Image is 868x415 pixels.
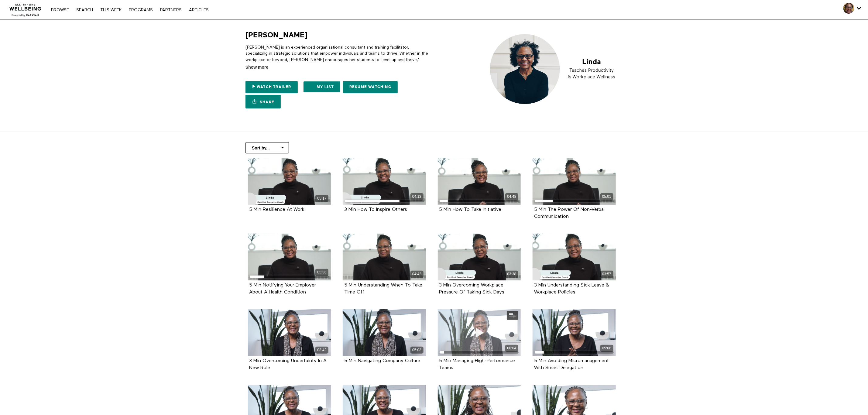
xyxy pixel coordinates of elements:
a: 3 Min How To Inspire Others [344,207,407,212]
a: 3 Min Overcoming Uncertainty In A New Role [249,358,327,370]
span: Show more [245,64,268,70]
div: 04:13 [410,193,424,200]
a: ARTICLES [186,8,212,12]
a: Search [73,8,96,12]
a: 5 Min Resilience At Work 05:17 [248,158,331,205]
a: 5 Min Managing High-Performance Teams [439,358,515,370]
a: 3 Min Overcoming Uncertainty In A New Role 03:42 [248,309,331,356]
div: 03:38 [505,271,518,278]
a: 5 Min How To Take Initiative [439,207,502,212]
a: 3 Min Understanding Sick Leave & Workplace Policies 03:57 [533,234,616,280]
p: [PERSON_NAME] is an experienced organizational consultant and training facilitator, specializing ... [245,44,432,69]
a: 5 Min Navigating Company Culture [344,358,420,363]
a: 5 Min The Power Of Non-Verbal Communication [534,207,605,219]
a: 3 Min How To Inspire Others 04:13 [343,158,426,205]
div: 05:17 [315,195,328,202]
a: 5 Min Understanding When To Take Time Off [344,283,422,294]
strong: 5 Min The Power Of Non-Verbal Communication [534,207,605,219]
div: 05:36 [315,269,328,276]
a: 5 Min Managing High-Performance Teams 06:04 [438,309,521,356]
a: Browse [48,8,72,12]
nav: Primary [48,7,211,13]
a: 5 Min Notifying Your Employer About A Health Condition [249,283,316,294]
div: 04:42 [410,271,424,278]
a: Resume Watching [343,81,398,93]
a: THIS WEEK [97,8,125,12]
h1: [PERSON_NAME] [245,30,307,40]
div: 06:04 [505,345,518,352]
div: 03:57 [600,271,613,278]
button: My list [304,81,341,92]
div: 05:03 [410,347,424,354]
a: 5 Min Understanding When To Take Time Off 04:42 [343,234,426,280]
a: 5 Min Notifying Your Employer About A Health Condition 05:36 [248,234,331,280]
a: 3 Min Overcoming Workplace Pressure Of Taking Sick Days 03:38 [438,234,521,280]
a: 5 Min Navigating Company Culture 05:03 [343,309,426,356]
a: 5 Min The Power Of Non-Verbal Communication 05:01 [533,158,616,205]
a: Share [245,95,281,108]
div: 04:48 [505,193,518,200]
a: PARTNERS [157,8,185,12]
a: PROGRAMS [126,8,156,12]
img: Linda [485,30,623,108]
button: Add to my list [507,311,518,320]
div: 03:42 [315,347,328,354]
a: 3 Min Understanding Sick Leave & Workplace Policies [534,283,609,294]
a: 5 Min Resilience At Work [249,207,305,212]
div: 05:01 [600,193,613,200]
a: 5 Min How To Take Initiative 04:48 [438,158,521,205]
a: Watch Trailer [245,81,298,93]
a: 3 Min Overcoming Workplace Pressure Of Taking Sick Days [439,283,505,294]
